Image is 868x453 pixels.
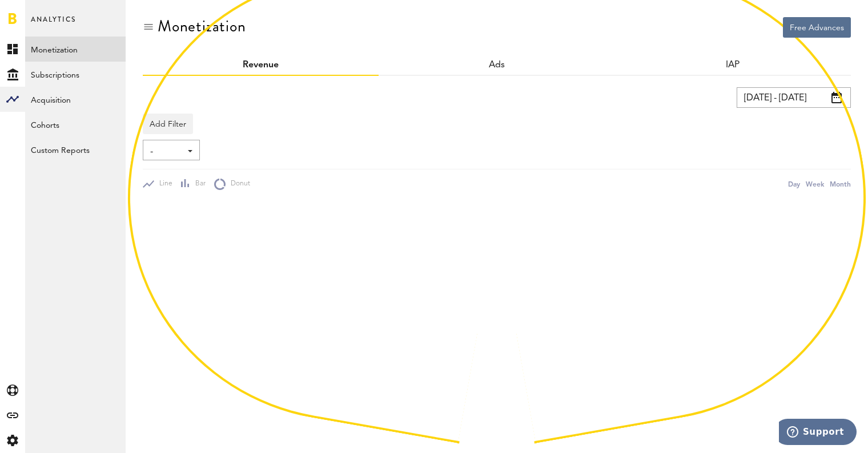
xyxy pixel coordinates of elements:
[783,17,851,38] button: Free Advances
[830,178,851,190] div: Month
[158,17,246,35] div: Monetization
[143,114,193,134] button: Add Filter
[226,179,250,189] span: Donut
[806,178,824,190] div: Week
[779,419,857,447] iframe: Opens a widget where you can find more information
[150,142,181,161] span: -
[25,137,126,162] a: Custom Reports
[25,112,126,137] a: Cohorts
[31,13,76,37] span: Analytics
[25,87,126,112] a: Acquisition
[489,60,505,70] a: Ads
[726,60,740,70] a: IAP
[25,62,126,87] a: Subscriptions
[154,179,172,189] span: Line
[190,179,206,189] span: Bar
[788,178,800,190] div: Day
[25,37,126,62] a: Monetization
[243,60,279,70] a: Revenue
